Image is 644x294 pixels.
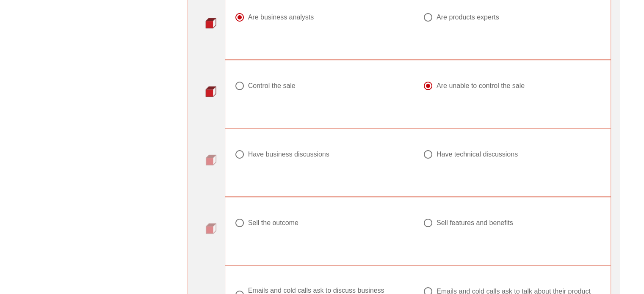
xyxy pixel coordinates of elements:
img: question-bullet.png [205,154,216,165]
img: question-bullet.png [205,223,216,234]
div: Have technical discussions [437,150,518,159]
div: Have business discussions [248,150,329,159]
div: Are products experts [437,13,499,22]
div: Sell the outcome [248,219,299,227]
div: Are business analysts [248,13,314,22]
div: Are unable to control the sale [437,82,525,90]
img: question-bullet-actve.png [205,17,216,28]
div: Control the sale [248,82,296,90]
div: Sell features and benefits [437,219,513,227]
img: question-bullet-actve.png [205,86,216,97]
